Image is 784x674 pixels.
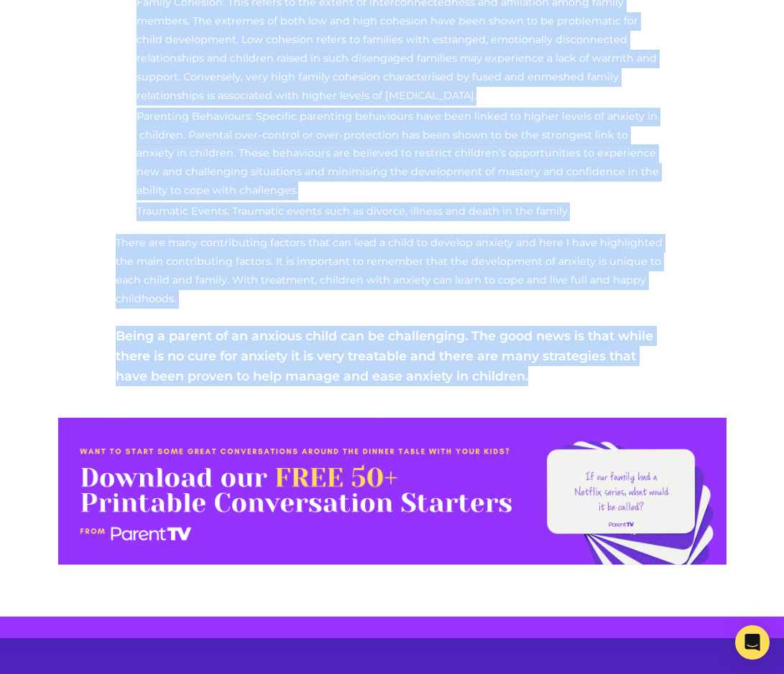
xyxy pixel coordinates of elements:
h4: Being a parent of an anxious child can be challenging. The good news is that while there is no cu... [116,326,669,386]
img: 19af42db-36e6-4211-b2a4-22a3bc3fdfc9 [58,418,727,565]
div: Open Intercom Messenger [735,625,770,660]
li: Parenting Behaviours: Specific parenting behaviours have been linked to higher levels of anxiety ... [137,108,662,201]
p: There are many contributing factors that can lead a child to develop anxiety and here I have high... [116,234,669,309]
li: Traumatic Events: Traumatic events such as divorce, illness and death in the family. [137,202,570,221]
